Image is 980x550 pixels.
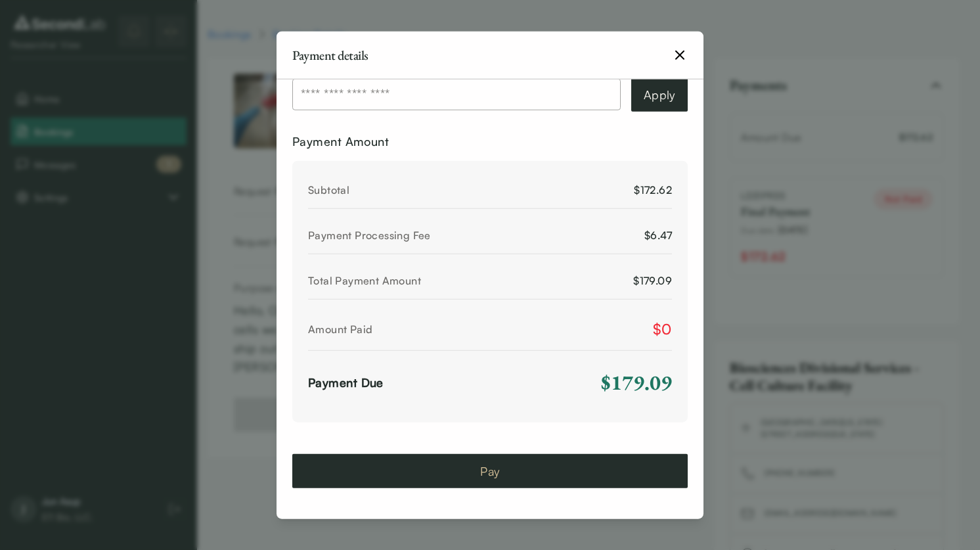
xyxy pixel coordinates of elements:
button: Pay [292,453,688,488]
div: $0 [653,318,672,340]
div: Payment Amount [292,133,389,150]
div: $6.47 [644,227,672,243]
button: Apply [631,78,688,112]
h2: $179.09 [601,369,672,396]
div: Subtotal [308,182,349,198]
div: Total Payment Amount [308,273,421,288]
div: $172.62 [634,182,672,198]
span: $179.09 [633,274,672,287]
div: Payment Processing Fee [308,227,431,243]
div: Payment Due [308,374,384,392]
h2: Payment details [292,48,368,61]
div: Amount Paid [308,321,372,337]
